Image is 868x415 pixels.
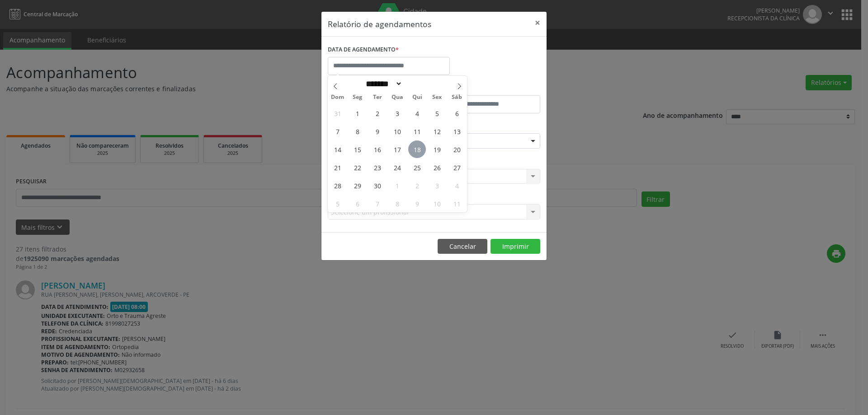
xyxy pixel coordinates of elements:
span: Outubro 6, 2025 [349,195,366,212]
select: Month [363,79,402,89]
span: Outubro 5, 2025 [329,195,346,212]
button: Close [528,12,547,34]
h5: Relatório de agendamentos [328,18,431,30]
span: Outubro 8, 2025 [388,195,406,212]
span: Outubro 10, 2025 [428,195,446,212]
span: Setembro 16, 2025 [368,140,386,158]
span: Setembro 20, 2025 [448,140,466,158]
span: Seg [348,94,368,100]
span: Setembro 13, 2025 [448,122,466,140]
span: Outubro 11, 2025 [448,195,466,212]
span: Setembro 26, 2025 [428,159,446,176]
span: Qua [387,94,407,100]
span: Setembro 30, 2025 [368,177,386,194]
span: Outubro 7, 2025 [368,195,386,212]
span: Setembro 3, 2025 [388,104,406,122]
span: Outubro 9, 2025 [408,195,426,212]
span: Sáb [447,94,467,100]
span: Setembro 9, 2025 [368,122,386,140]
span: Setembro 1, 2025 [349,104,366,122]
span: Dom [328,94,348,100]
span: Setembro 25, 2025 [408,159,426,176]
input: Year [402,79,432,89]
span: Setembro 21, 2025 [329,159,346,176]
span: Outubro 2, 2025 [408,177,426,194]
span: Setembro 4, 2025 [408,104,426,122]
span: Outubro 1, 2025 [388,177,406,194]
span: Setembro 14, 2025 [329,140,346,158]
span: Qui [407,94,427,100]
button: Imprimir [491,239,540,254]
button: Cancelar [438,239,487,254]
span: Setembro 28, 2025 [329,177,346,194]
span: Setembro 22, 2025 [349,159,366,176]
label: ATÉ [436,81,540,95]
span: Setembro 6, 2025 [448,104,466,122]
span: Setembro 12, 2025 [428,122,446,140]
span: Setembro 10, 2025 [388,122,406,140]
span: Setembro 27, 2025 [448,159,466,176]
span: Setembro 17, 2025 [388,140,406,158]
span: Setembro 23, 2025 [368,159,386,176]
span: Agosto 31, 2025 [329,104,346,122]
span: Sex [427,94,447,100]
span: Setembro 2, 2025 [368,104,386,122]
span: Setembro 24, 2025 [388,159,406,176]
span: Outubro 4, 2025 [448,177,466,194]
span: Setembro 11, 2025 [408,122,426,140]
span: Setembro 19, 2025 [428,140,446,158]
label: DATA DE AGENDAMENTO [328,43,399,57]
span: Setembro 29, 2025 [349,177,366,194]
span: Outubro 3, 2025 [428,177,446,194]
span: Setembro 8, 2025 [349,122,366,140]
span: Setembro 5, 2025 [428,104,446,122]
span: Setembro 7, 2025 [329,122,346,140]
span: Setembro 15, 2025 [349,140,366,158]
span: Setembro 18, 2025 [408,140,426,158]
span: Ter [368,94,387,100]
